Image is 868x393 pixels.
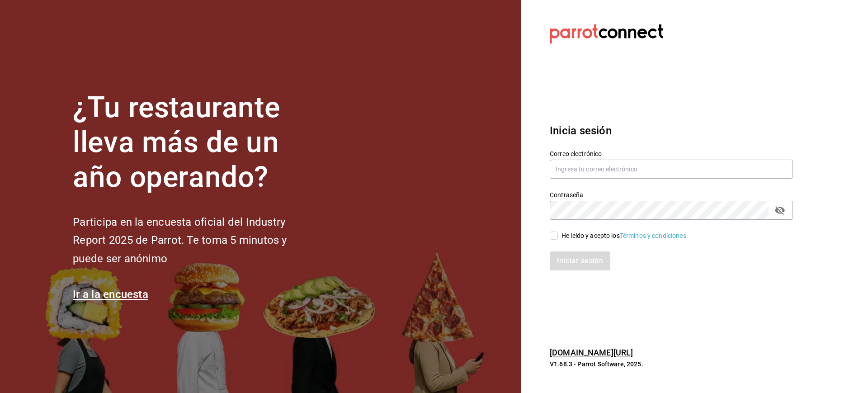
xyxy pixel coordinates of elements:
[772,203,788,218] button: passwordField
[550,160,793,179] input: Ingresa tu correo electrónico
[561,231,688,241] div: He leído y acepto los
[550,192,793,198] label: Contraseña
[73,90,317,194] h1: ¿Tu restaurante lleva más de un año operando?
[620,232,688,239] a: Términos y condiciones.
[550,348,633,357] a: [DOMAIN_NAME][URL]
[550,123,793,139] h3: Inicia sesión
[73,213,317,268] h2: Participa en la encuesta oficial del Industry Report 2025 de Parrot. Te toma 5 minutos y puede se...
[550,360,793,369] p: V1.68.3 - Parrot Software, 2025.
[550,151,793,157] label: Correo electrónico
[73,288,148,301] a: Ir a la encuesta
